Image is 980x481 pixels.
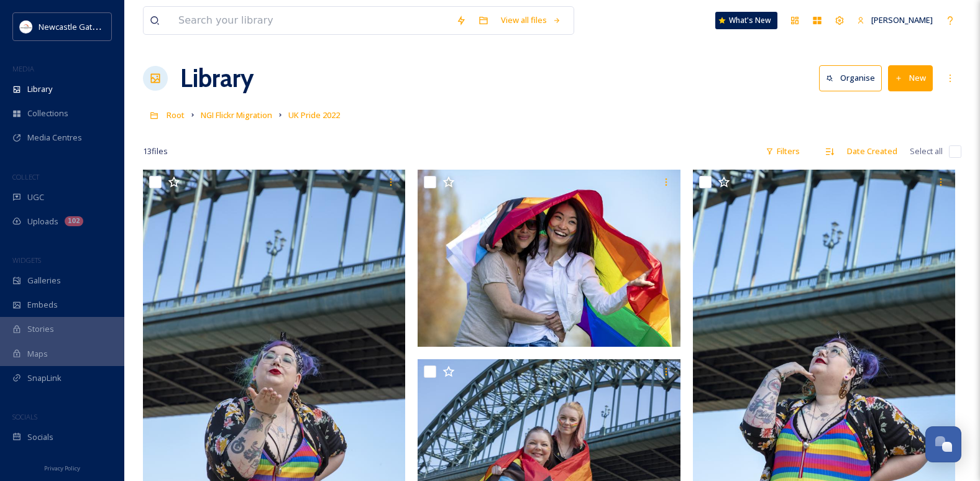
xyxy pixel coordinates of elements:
[44,460,80,475] a: Privacy Policy
[819,65,888,91] a: Organise
[910,145,943,157] span: Select all
[65,216,83,226] div: 102
[27,299,58,311] span: Embeds
[27,372,62,384] span: SnapLink
[12,64,34,73] span: MEDIA
[27,132,82,144] span: Media Centres
[201,108,272,122] a: NGI Flickr Migration
[871,14,933,25] span: [PERSON_NAME]
[288,109,340,121] span: UK Pride 2022
[851,8,939,32] a: [PERSON_NAME]
[20,21,32,33] img: DqD9wEUd_400x400.jpg
[12,255,41,265] span: WIDGETS
[201,109,272,121] span: NGI Flickr Migration
[167,108,185,122] a: Root
[27,275,61,286] span: Galleries
[27,191,44,203] span: UGC
[44,464,80,472] span: Privacy Policy
[288,108,340,122] a: UK Pride 2022
[12,412,37,421] span: SOCIALS
[27,431,53,443] span: Socials
[27,83,52,95] span: Library
[39,21,153,32] span: Newcastle Gateshead Initiative
[418,170,683,347] img: 039-ngi_52183722986_o.jpg
[167,109,185,121] span: Root
[27,108,68,119] span: Collections
[715,12,777,29] a: What's New
[172,7,450,34] input: Search your library
[27,216,58,227] span: Uploads
[888,65,933,91] button: New
[12,172,39,181] span: COLLECT
[180,60,254,97] a: Library
[841,139,904,163] div: Date Created
[27,348,48,360] span: Maps
[495,8,567,32] a: View all files
[925,426,961,462] button: Open Chat
[27,323,54,335] span: Stories
[143,145,168,157] span: 13 file s
[759,139,806,163] div: Filters
[819,65,882,91] button: Organise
